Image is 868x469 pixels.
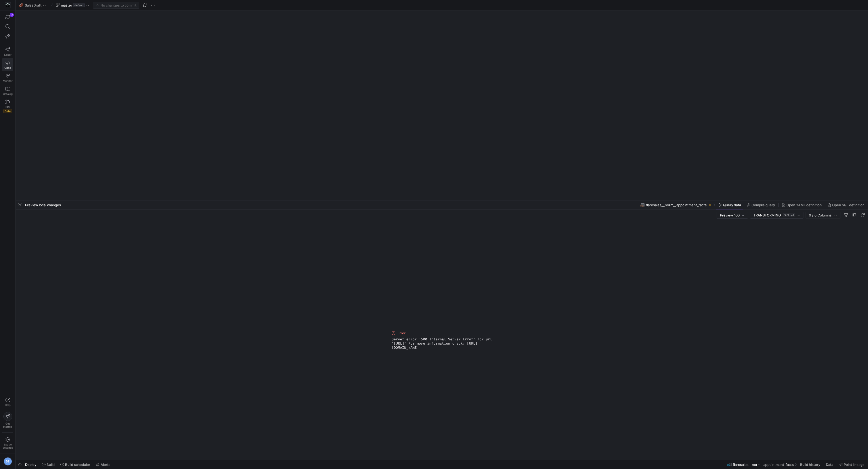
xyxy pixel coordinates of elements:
[2,435,13,451] a: Spacesettings
[4,66,11,69] span: Code
[19,3,23,7] span: 🏈
[733,462,794,467] span: flaresales__norm__appointment_facts
[786,203,822,207] span: Open YAML definition
[3,79,13,82] span: Monitor
[646,203,707,207] span: flaresales__norm__appointment_facts
[716,201,743,209] button: Query data
[73,3,85,7] span: default
[2,410,13,430] button: Getstarted
[2,456,13,467] button: DZ
[844,462,865,467] span: Point lineage
[3,109,12,113] span: Beta
[837,460,867,469] button: Point lineage
[4,53,12,56] span: Editor
[4,457,12,466] div: DZ
[4,403,11,407] span: Help
[18,2,48,9] button: 🏈SalesDraft
[2,13,13,22] button: 9
[65,462,90,467] span: Build scheduler
[2,45,13,58] a: Editor
[800,462,820,467] span: Build history
[397,331,406,335] span: Error
[61,3,72,7] span: master
[39,460,57,469] button: Build
[751,203,775,207] span: Compile query
[779,201,824,209] button: Open YAML definition
[47,462,55,467] span: Build
[94,460,113,469] button: Alerts
[720,213,740,217] span: Preview 100
[392,337,492,350] span: Server error '500 Internal Server Error' for url '[URL]' For more information check: [URL][DOMAIN...
[25,203,61,207] span: Preview local changes
[3,422,12,428] span: Get started
[2,98,13,115] a: PRsBeta
[824,460,836,469] button: Data
[25,3,42,7] span: SalesDraft
[3,443,13,449] span: Space settings
[58,460,93,469] button: Build scheduler
[2,1,13,10] a: https://storage.googleapis.com/y42-prod-data-exchange/images/Yf2Qvegn13xqq0DljGMI0l8d5Zqtiw36EXr8...
[2,84,13,98] a: Catalog
[826,462,833,467] span: Data
[2,58,13,71] a: Code
[55,2,91,9] button: masterdefault
[5,3,10,8] img: https://storage.googleapis.com/y42-prod-data-exchange/images/Yf2Qvegn13xqq0DljGMI0l8d5Zqtiw36EXr8...
[806,212,841,219] button: 0 / 0 Columns
[783,213,795,217] span: X-Small
[798,460,823,469] button: Build history
[723,203,741,207] span: Query data
[753,213,781,217] span: TRANSFORMING
[3,92,13,95] span: Catalog
[2,395,13,409] button: Help
[101,462,110,467] span: Alerts
[825,201,867,209] button: Open SQL definition
[832,203,865,207] span: Open SQL definition
[744,201,777,209] button: Compile query
[10,13,14,17] div: 9
[2,71,13,84] a: Monitor
[25,462,36,467] span: Deploy
[809,213,834,217] span: 0 / 0 Columns
[5,105,10,108] span: PRs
